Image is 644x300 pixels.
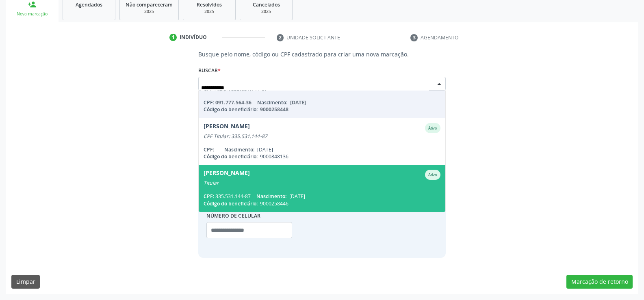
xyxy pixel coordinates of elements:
div: 1 [169,34,177,41]
span: Agendados [76,1,102,8]
div: 2025 [189,9,230,15]
span: CPF: [204,193,214,200]
div: 2025 [246,9,286,15]
span: 9000258446 [260,200,288,207]
span: Cancelados [253,1,280,8]
div: Nova marcação [11,11,53,17]
small: Ativo [428,125,437,131]
span: [DATE] [257,146,273,153]
span: [DATE] [289,193,305,200]
label: Número de celular [206,209,261,222]
small: Ativo [428,172,437,177]
div: -- [204,146,440,153]
span: Nascimento: [224,146,254,153]
div: [PERSON_NAME] [204,123,250,133]
div: 2025 [126,9,173,15]
button: Marcação de retorno [566,275,633,289]
p: Busque pelo nome, código ou CPF cadastrado para criar uma nova marcação. [198,50,446,58]
span: Código do beneficiário: [204,200,258,207]
span: Resolvidos [197,1,222,8]
button: Limpar [11,275,40,289]
span: Não compareceram [126,1,173,8]
span: 9000848136 [260,153,288,160]
span: Nascimento: [256,193,286,200]
div: Titular [204,180,440,186]
span: Código do beneficiário: [204,153,258,160]
div: Indivíduo [180,34,207,41]
div: CPF Titular: 335.531.144-87 [204,133,440,140]
div: 335.531.144-87 [204,193,440,200]
span: CPF: [204,146,214,153]
label: Buscar [198,64,221,77]
div: [PERSON_NAME] [204,170,250,180]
